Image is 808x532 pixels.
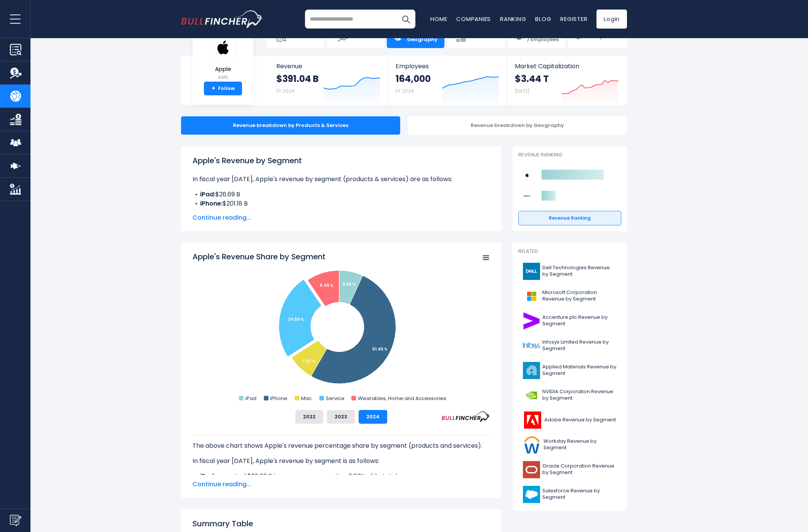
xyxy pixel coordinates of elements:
[388,56,507,105] a: Employees 164,000 FY 2024
[406,30,438,43] span: Product / Geography
[181,116,400,135] div: Revenue breakdown by Products & Services
[518,360,621,381] a: Applied Materials Revenue by Segment
[192,251,490,404] svg: Apple's Revenue Share by Segment
[560,15,587,23] a: Register
[288,317,304,322] tspan: 24.59 %
[320,283,333,288] tspan: 9.46 %
[351,34,373,40] span: Revenue
[523,461,540,478] img: ORCL logo
[587,34,621,40] span: Competitors
[396,10,415,29] button: Search
[518,410,621,431] a: Adobe Revenue by Segment
[289,34,314,40] span: Overview
[181,10,263,28] img: bullfincher logo
[326,395,345,402] text: Service
[518,335,621,356] a: Infosys Limited Revenue by Segment
[210,74,236,81] small: AAPL
[518,385,621,406] a: NVIDIA Corporation Revenue by Segment
[523,263,540,280] img: DELL logo
[396,63,499,70] span: Employees
[522,170,532,180] img: Apple competitors logo
[535,15,551,23] a: Blog
[192,199,490,208] li: $201.18 B
[518,310,621,331] a: Accenture plc Revenue by Segment
[542,314,617,327] span: Accenture plc Revenue by Segment
[523,337,540,354] img: INFY logo
[192,472,490,481] li: generated $26.69 B in revenue, representing 6.83% of its total revenue.
[542,265,617,278] span: Dell Technologies Revenue by Segment
[596,10,627,29] a: Login
[372,346,388,352] tspan: 51.45 %
[543,438,617,451] span: Workday Revenue by Segment
[212,85,215,92] strong: +
[408,116,627,135] div: Revenue breakdown by Geography
[192,456,490,466] p: In fiscal year [DATE], Apple's revenue by segment is as follows:
[276,88,295,94] small: FY 2024
[542,339,617,352] span: Infosys Limited Revenue by Segment
[523,411,542,429] img: ADBE logo
[192,518,490,529] h2: Summary Table
[523,387,540,404] img: NVDA logo
[518,484,621,505] a: Salesforce Revenue by Segment
[200,190,215,199] b: iPad:
[523,288,540,305] img: MSFT logo
[301,395,312,402] text: Mac
[507,56,626,105] a: Market Capitalization $3.44 T [DATE]
[515,88,529,94] small: [DATE]
[358,395,446,402] text: Wearables, Home and Accessories
[192,175,490,184] p: In fiscal year [DATE], Apple's revenue by segment (products & services) are as follows:
[343,281,356,287] tspan: 6.83 %
[327,410,355,424] button: 2023
[209,34,237,82] a: Apple AAPL
[302,358,316,364] tspan: 7.67 %
[204,82,242,95] a: +Follow
[542,364,617,377] span: Applied Materials Revenue by Segment
[523,486,540,503] img: CRM logo
[518,261,621,282] a: Dell Technologies Revenue by Segment
[192,251,325,262] tspan: Apple's Revenue Share by Segment
[542,389,617,402] span: NVIDIA Corporation Revenue by Segment
[518,459,621,480] a: Oracle Corporation Revenue by Segment
[542,488,617,501] span: Salesforce Revenue by Segment
[270,395,287,402] text: iPhone
[518,211,621,225] a: Revenue Ranking
[192,190,490,199] li: $26.69 B
[518,152,621,158] p: Revenue Ranking
[245,395,257,402] text: iPad
[200,472,214,481] b: iPad
[269,56,388,105] a: Revenue $391.04 B FY 2024
[430,15,447,23] a: Home
[181,10,263,28] a: Go to homepage
[276,73,319,85] strong: $391.04 B
[192,480,490,489] span: Continue reading...
[295,410,323,424] button: 2022
[456,15,491,23] a: Companies
[523,362,540,379] img: AMAT logo
[542,463,617,476] span: Oracle Corporation Revenue by Segment
[469,34,496,40] span: Financials
[276,63,380,70] span: Revenue
[518,434,621,455] a: Workday Revenue by Segment
[210,66,236,72] span: Apple
[542,289,617,302] span: Microsoft Corporation Revenue by Segment
[527,30,559,43] span: CEO Salary / Employees
[500,15,526,23] a: Ranking
[518,286,621,307] a: Microsoft Corporation Revenue by Segment
[515,63,619,70] span: Market Capitalization
[515,73,549,85] strong: $3.44 T
[518,248,621,255] p: Related
[523,312,540,329] img: ACN logo
[544,417,616,423] span: Adobe Revenue by Segment
[359,410,387,424] button: 2024
[192,155,490,166] h1: Apple's Revenue by Segment
[200,199,223,208] b: iPhone:
[523,436,541,453] img: WDAY logo
[192,213,490,222] span: Continue reading...
[522,191,532,201] img: Sony Group Corporation competitors logo
[396,88,414,94] small: FY 2024
[192,441,490,450] p: The above chart shows Apple's revenue percentage share by segment (products and services).
[396,73,431,85] strong: 164,000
